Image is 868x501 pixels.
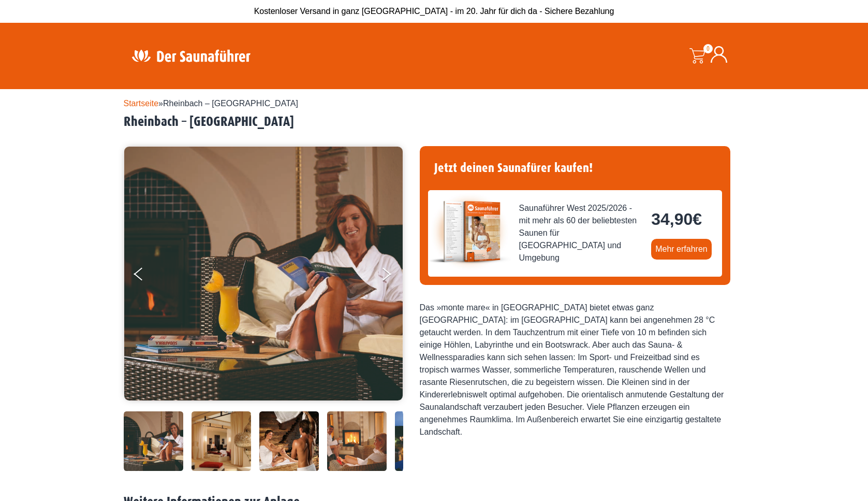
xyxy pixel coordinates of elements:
div: Das »monte mare« in [GEOGRAPHIC_DATA] bietet etwas ganz [GEOGRAPHIC_DATA]: im [GEOGRAPHIC_DATA] k... [420,302,730,438]
h4: Jetzt deinen Saunafürer kaufen! [428,154,722,182]
button: Next [380,263,406,289]
span: Kostenloser Versand in ganz [GEOGRAPHIC_DATA] - im 20. Jahr für dich da - Sichere Bezahlung [254,7,614,16]
span: Rheinbach – [GEOGRAPHIC_DATA] [163,99,298,108]
span: € [693,210,702,228]
span: » [124,99,298,108]
a: Mehr erfahren [651,239,712,260]
bdi: 34,90 [651,210,702,228]
span: Saunaführer West 2025/2026 - mit mehr als 60 der beliebtesten Saunen für [GEOGRAPHIC_DATA] und Um... [519,202,643,264]
img: der-saunafuehrer-2025-west.jpg [428,190,511,273]
button: Previous [134,263,160,289]
a: Startseite [124,99,159,108]
span: 0 [703,44,713,53]
h2: Rheinbach – [GEOGRAPHIC_DATA] [124,114,745,130]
